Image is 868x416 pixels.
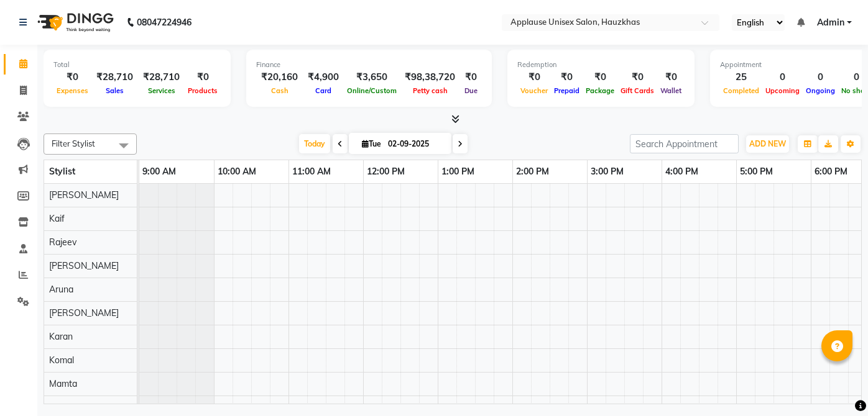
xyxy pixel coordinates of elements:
a: 10:00 AM [215,163,259,181]
span: Products [185,86,221,95]
span: ADD NEW [749,139,786,148]
span: Card [312,86,335,95]
div: 0 [803,70,838,84]
span: Tue [359,139,384,148]
a: 11:00 AM [289,163,334,181]
div: Finance [256,60,482,70]
span: Mohsin [49,402,78,413]
span: Online/Custom [344,86,400,95]
div: ₹0 [185,70,221,84]
div: 25 [720,70,762,84]
span: Sales [103,86,127,95]
a: 9:00 AM [139,163,179,181]
div: ₹20,160 [256,70,303,84]
b: 08047224946 [137,5,192,40]
div: ₹0 [551,70,583,84]
span: Prepaid [551,86,583,95]
a: 5:00 PM [737,163,776,181]
a: 1:00 PM [438,163,478,181]
span: Admin [817,16,844,29]
span: Stylist [49,166,75,177]
span: Ongoing [803,86,838,95]
div: Redemption [517,60,685,70]
span: Upcoming [762,86,803,95]
input: 2025-09-02 [384,135,446,153]
span: Services [145,86,178,95]
span: Petty cash [410,86,451,95]
div: ₹0 [583,70,617,84]
span: [PERSON_NAME] [49,260,119,271]
div: ₹28,710 [91,70,138,84]
a: 3:00 PM [588,163,627,181]
div: ₹4,900 [303,70,344,84]
span: Rajeev [49,237,76,248]
div: ₹0 [657,70,685,84]
input: Search Appointment [630,134,739,153]
div: ₹28,710 [138,70,185,84]
span: Mamta [49,378,77,389]
span: Due [461,86,481,95]
span: Voucher [517,86,551,95]
div: ₹3,650 [344,70,400,84]
div: ₹98,38,720 [400,70,460,84]
a: 2:00 PM [513,163,552,181]
span: Kaif [49,213,65,224]
div: ₹0 [517,70,551,84]
div: ₹0 [460,70,482,84]
span: Expenses [53,86,91,95]
span: Cash [268,86,292,95]
span: Wallet [657,86,685,95]
iframe: chat widget [816,366,856,404]
span: Aruna [49,284,73,295]
button: ADD NEW [746,135,789,153]
span: Package [583,86,617,95]
span: Filter Stylist [52,138,95,148]
span: Karan [49,331,73,342]
span: Today [299,134,330,153]
div: ₹0 [617,70,657,84]
span: [PERSON_NAME] [49,189,119,201]
div: ₹0 [53,70,91,84]
span: [PERSON_NAME] [49,307,119,319]
img: logo [32,5,117,40]
a: 4:00 PM [662,163,701,181]
a: 12:00 PM [364,163,408,181]
span: Gift Cards [617,86,657,95]
div: 0 [762,70,803,84]
span: Completed [720,86,762,95]
span: Komal [49,355,74,366]
div: Total [53,60,221,70]
a: 6:00 PM [811,163,851,181]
